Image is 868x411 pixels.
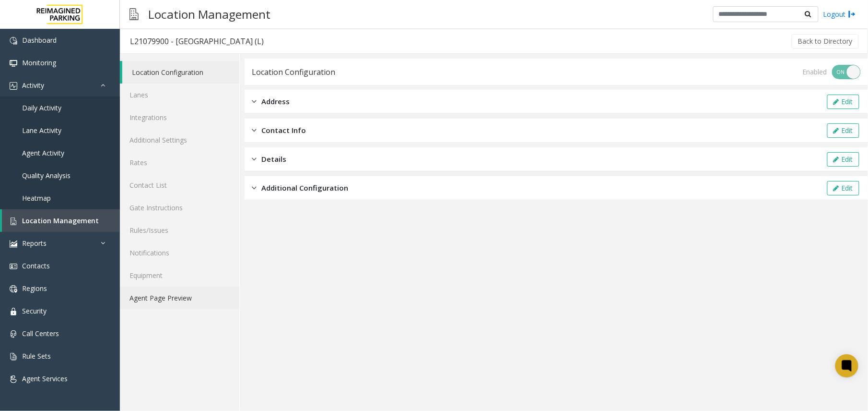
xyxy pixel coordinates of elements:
span: Details [261,154,286,165]
img: 'icon' [10,353,17,361]
img: 'icon' [10,218,17,225]
img: 'icon' [10,330,17,338]
span: Address [261,96,290,107]
a: Additional Settings [120,129,239,151]
img: logout [848,9,856,19]
a: Rates [120,151,239,174]
img: 'icon' [10,82,17,90]
span: Call Centers [22,329,59,338]
span: Quality Analysis [22,171,70,180]
button: Edit [827,152,859,167]
span: Dashboard [22,36,57,45]
a: Notifications [120,242,239,264]
img: closed [252,154,257,165]
a: Contact List [120,174,239,196]
span: Location Management [22,216,99,225]
span: Activity [22,81,44,90]
img: closed [252,96,257,107]
span: Monitoring [22,58,56,67]
span: Lane Activity [22,126,61,135]
span: Rule Sets [22,351,51,361]
span: Agent Activity [22,148,64,157]
h3: Location Management [143,2,275,26]
a: Gate Instructions [120,196,239,219]
a: Lanes [120,84,239,106]
div: Enabled [803,67,827,77]
span: Security [22,306,47,315]
a: Location Configuration [122,61,239,84]
button: Edit [827,123,859,138]
a: Agent Page Preview [120,287,239,309]
span: Reports [22,239,47,248]
span: Additional Configuration [261,182,348,193]
button: Back to Directory [792,34,859,48]
img: closed [252,182,257,193]
img: 'icon' [10,375,17,383]
img: pageIcon [129,2,139,26]
img: 'icon' [10,37,17,45]
div: Location Configuration [252,66,335,78]
img: 'icon' [10,285,17,293]
button: Edit [827,181,859,195]
img: 'icon' [10,263,17,270]
a: Rules/Issues [120,219,239,242]
span: Regions [22,284,47,293]
span: Contacts [22,261,50,270]
a: Integrations [120,106,239,129]
div: L21079900 - [GEOGRAPHIC_DATA] (L) [130,35,264,48]
a: Location Management [2,209,120,232]
span: Contact Info [261,125,306,136]
img: closed [252,125,257,136]
img: 'icon' [10,308,17,315]
img: 'icon' [10,240,17,248]
img: 'icon' [10,60,17,67]
span: Daily Activity [22,103,61,112]
a: Logout [823,9,856,19]
a: Equipment [120,264,239,287]
span: Heatmap [22,193,51,203]
button: Edit [827,95,859,109]
span: Agent Services [22,374,68,383]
